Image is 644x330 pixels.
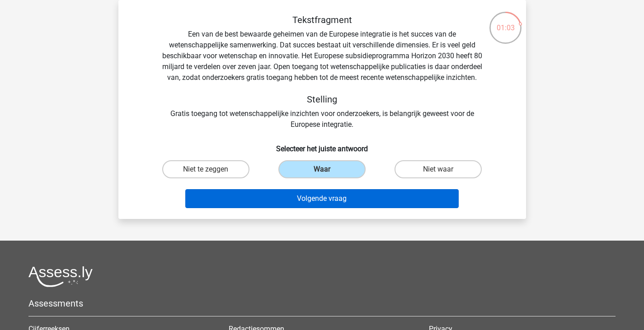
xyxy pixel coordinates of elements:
[162,160,249,178] label: Niet te zeggen
[28,298,616,309] h5: Assessments
[133,14,512,130] div: Een van de best bewaarde geheimen van de Europese integratie is het succes van de wetenschappelij...
[28,266,93,287] img: Assessly logo
[395,160,482,178] label: Niet waar
[278,160,366,178] label: Waar
[489,11,522,33] div: 01:03
[162,94,483,105] h5: Stelling
[133,137,512,153] h6: Selecteer het juiste antwoord
[162,14,483,25] h5: Tekstfragment
[185,189,459,208] button: Volgende vraag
